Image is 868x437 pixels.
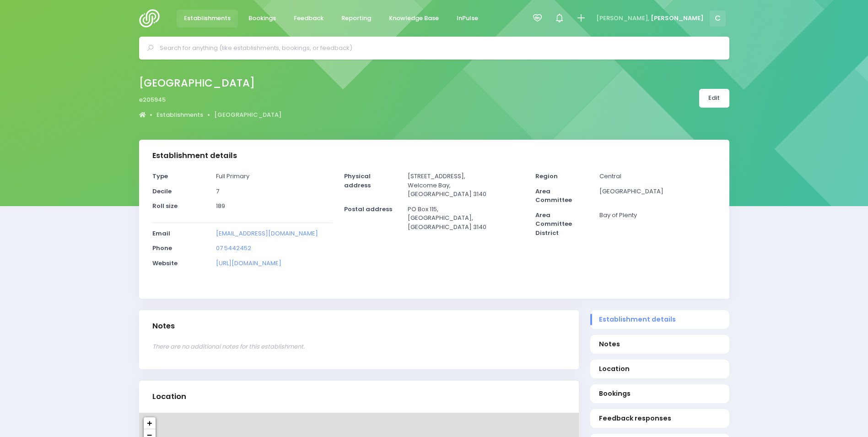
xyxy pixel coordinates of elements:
[599,364,720,374] span: Location
[590,335,729,354] a: Notes
[389,14,439,23] span: Knowledge Base
[144,417,156,429] a: Zoom in
[139,9,165,27] img: Logo
[590,360,729,378] a: Location
[152,172,168,180] strong: Type
[152,392,186,401] h3: Location
[596,14,649,23] span: [PERSON_NAME],
[286,10,331,27] a: Feedback
[599,315,720,324] span: Establishment details
[139,77,274,89] h2: [GEOGRAPHIC_DATA]
[408,172,524,199] p: [STREET_ADDRESS], Welcome Bay, [GEOGRAPHIC_DATA] 3140
[160,41,717,55] input: Search for anything (like establishments, bookings, or feedback)
[590,384,729,403] a: Bookings
[152,322,175,331] h3: Notes
[152,244,172,252] strong: Phone
[457,14,478,23] span: InPulse
[599,389,720,399] span: Bookings
[599,187,716,196] p: [GEOGRAPHIC_DATA]
[344,172,371,190] strong: Physical address
[651,14,704,23] span: [PERSON_NAME]
[152,229,170,238] strong: Email
[599,414,720,423] span: Feedback responses
[599,339,720,349] span: Notes
[535,172,558,180] strong: Region
[590,310,729,329] a: Establishment details
[248,14,276,23] span: Bookings
[710,11,726,27] span: C
[294,14,323,23] span: Feedback
[214,110,281,120] a: [GEOGRAPHIC_DATA]
[535,211,572,237] strong: Area Committee District
[535,187,572,205] strong: Area Committee
[599,172,716,181] p: Central
[184,14,231,23] span: Establishments
[216,187,332,196] p: 7
[216,229,318,238] a: [EMAIL_ADDRESS][DOMAIN_NAME]
[156,110,203,120] a: Establishments
[216,172,332,181] p: Full Primary
[590,409,729,428] a: Feedback responses
[341,14,371,23] span: Reporting
[599,211,716,220] p: Bay of Plenty
[334,10,379,27] a: Reporting
[139,95,166,104] span: e205945
[152,187,172,196] strong: Decile
[449,10,486,27] a: InPulse
[216,244,251,252] a: 07 5442452
[177,10,238,27] a: Establishments
[152,151,237,160] h3: Establishment details
[699,89,729,108] a: Edit
[344,205,392,213] strong: Postal address
[408,205,524,232] p: PO Box 115, [GEOGRAPHIC_DATA], [GEOGRAPHIC_DATA] 3140
[216,259,281,268] a: [URL][DOMAIN_NAME]
[152,259,178,268] strong: Website
[152,202,178,210] strong: Roll size
[216,202,332,211] p: 189
[152,342,566,351] p: There are no additional notes for this establishment.
[241,10,284,27] a: Bookings
[382,10,447,27] a: Knowledge Base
